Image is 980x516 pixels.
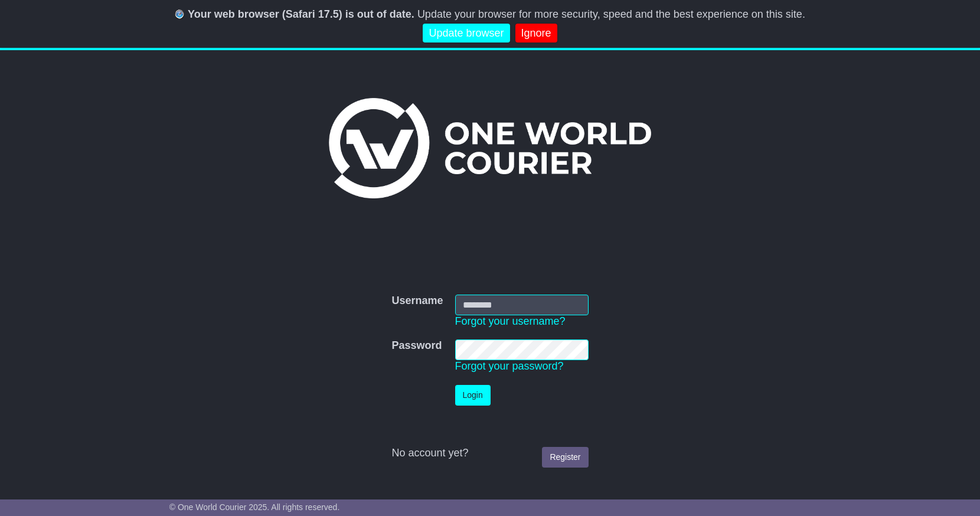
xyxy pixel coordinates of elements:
[423,24,509,43] a: Update browser
[188,8,414,20] b: Your web browser (Safari 17.5) is out of date.
[391,295,443,308] label: Username
[169,502,340,512] span: © One World Courier 2025. All rights reserved.
[391,339,442,352] label: Password
[455,315,566,327] a: Forgot your username?
[329,98,651,198] img: One World
[391,447,588,460] div: No account yet?
[542,447,588,468] a: Register
[515,24,557,43] a: Ignore
[455,360,564,372] a: Forgot your password?
[455,385,491,406] button: Login
[417,8,805,20] span: Update your browser for more security, speed and the best experience on this site.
